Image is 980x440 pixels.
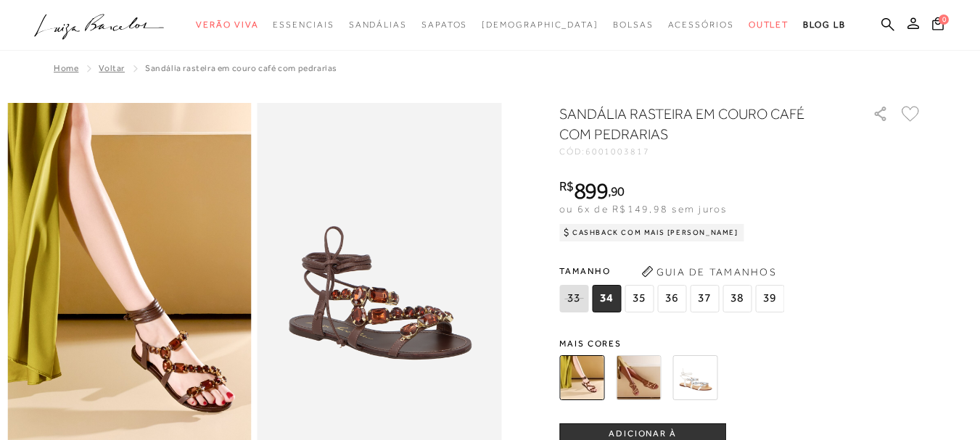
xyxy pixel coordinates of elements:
[99,63,125,73] a: Voltar
[625,285,654,312] span: 35
[196,20,258,30] span: Verão Viva
[273,12,334,38] a: noSubCategoriesText
[559,285,588,312] span: 33
[613,12,654,38] a: noSubCategoriesText
[749,12,789,38] a: noSubCategoriesText
[928,16,948,36] button: 0
[273,20,334,30] span: Essenciais
[613,20,654,30] span: Bolsas
[939,14,949,25] span: 0
[657,285,686,312] span: 36
[585,146,650,157] span: 6001003817
[592,285,621,312] span: 34
[749,20,789,30] span: Outlet
[482,20,598,30] span: [DEMOGRAPHIC_DATA]
[755,285,784,312] span: 39
[559,147,849,156] div: CÓD:
[349,20,407,30] span: Sandálias
[611,183,625,199] span: 90
[668,20,734,30] span: Acessórios
[608,185,625,198] i: ,
[559,260,788,282] span: Tamanho
[421,20,467,30] span: Sapatos
[421,12,467,38] a: noSubCategoriesText
[636,260,781,283] button: Guia de Tamanhos
[803,20,845,30] span: BLOG LB
[559,224,744,241] div: Cashback com Mais [PERSON_NAME]
[559,339,922,348] span: Mais cores
[349,12,407,38] a: noSubCategoriesText
[54,63,78,73] a: Home
[145,63,337,73] span: SANDÁLIA RASTEIRA EM COURO CAFÉ COM PEDRARIAS
[196,12,258,38] a: noSubCategoriesText
[722,285,752,312] span: 38
[559,355,604,400] img: SANDÁLIA RASTEIRA EM COURO CAFÉ COM PEDRARIAS
[559,104,831,144] h1: SANDÁLIA RASTEIRA EM COURO CAFÉ COM PEDRARIAS
[672,355,717,400] img: SANDÁLIA RASTEIRA EM COURO OFF WHITE COM PEDRARIAS
[616,355,661,400] img: SANDÁLIA RASTEIRA EM COURO CARAMELO COM PEDRARIAS
[574,178,608,204] span: 899
[803,12,845,38] a: BLOG LB
[668,12,734,38] a: noSubCategoriesText
[559,203,727,215] span: ou 6x de R$149,98 sem juros
[482,12,598,38] a: noSubCategoriesText
[690,285,719,312] span: 37
[559,180,574,193] i: R$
